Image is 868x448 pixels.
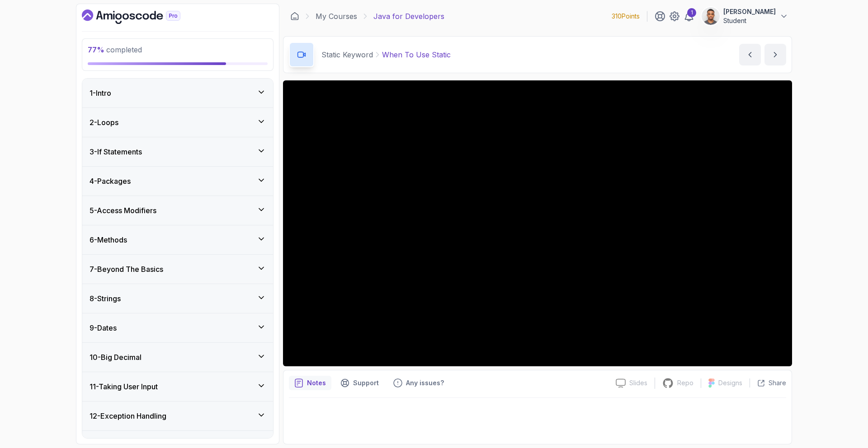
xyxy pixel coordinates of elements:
button: 11-Taking User Input [82,372,273,401]
h3: 8 - Strings [90,293,121,304]
button: 1-Intro [82,79,273,107]
button: Feedback button [388,376,449,390]
h3: 1 - Intro [90,88,111,98]
p: Designs [718,378,742,387]
button: 2-Loops [82,108,273,137]
a: 1 [684,11,694,22]
h3: 6 - Methods [90,234,127,245]
button: user profile image[PERSON_NAME]Student [702,7,788,25]
p: Repo [677,378,693,387]
a: Dashboard [290,12,299,21]
img: user profile image [702,8,719,25]
button: 5-Access Modifiers [82,196,273,225]
button: next content [764,44,786,65]
button: 3-If Statements [82,137,273,166]
h3: 12 - Exception Handling [90,411,166,421]
p: [PERSON_NAME] [723,7,776,16]
p: Java for Developers [373,11,444,22]
a: Dashboard [82,9,201,24]
div: 1 [687,8,696,17]
button: 4-Packages [82,167,273,196]
h3: 10 - Big Decimal [90,352,142,363]
button: 12-Exception Handling [82,401,273,430]
p: Notes [307,378,326,387]
button: Share [750,378,786,387]
a: My Courses [316,11,357,22]
button: Support button [335,376,384,390]
span: 77 % [88,45,104,54]
button: 8-Strings [82,284,273,313]
button: notes button [289,376,331,390]
h3: 3 - If Statements [90,146,142,157]
p: When To Use Static [382,49,451,60]
iframe: 2 - When to use Static [283,80,792,366]
p: Static Keyword [321,49,373,60]
h3: 5 - Access Modifiers [90,205,156,216]
p: Any issues? [406,378,444,387]
h3: 9 - Dates [90,322,117,333]
button: previous content [739,44,761,65]
span: completed [88,45,142,54]
p: Slides [629,378,647,387]
p: 310 Points [612,12,640,21]
p: Support [353,378,379,387]
h3: 4 - Packages [90,176,131,187]
p: Share [769,378,786,387]
h3: 2 - Loops [90,117,118,128]
button: 10-Big Decimal [82,343,273,372]
button: 7-Beyond The Basics [82,255,273,284]
h3: 7 - Beyond The Basics [90,264,163,275]
h3: 11 - Taking User Input [90,381,158,392]
button: 6-Methods [82,225,273,254]
button: 9-Dates [82,313,273,342]
p: Student [723,16,776,25]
